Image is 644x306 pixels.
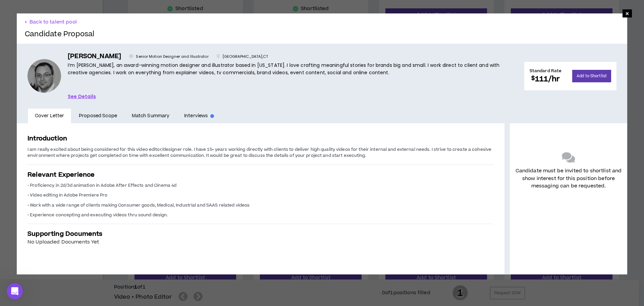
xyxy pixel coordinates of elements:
button: Emoji picker [10,220,16,225]
p: Senior Motion Designer and Illustrator [129,54,208,60]
h1: Operator [33,3,56,8]
h2: 111 /hr [530,74,562,84]
div: Close [118,3,130,15]
span: • Experience concepting and executing videos thru sound design. [28,212,168,218]
button: Add to Shortlist [572,70,611,82]
button: Home [105,3,118,15]
textarea: Message… [6,206,128,217]
h3: Supporting Documents [28,229,494,238]
img: Profile image for Operator [19,4,30,14]
sup: $ [531,74,535,82]
h3: Introduction [28,134,494,143]
div: Hi - i'm working on a project post, and i'm getting stuck at one of the frames and not sure what ... [30,43,123,69]
div: No Uploaded Documents Yet [28,238,494,246]
span: • Proficiency in 2d/3d animation in Adobe After Effects and Cinema 4d [28,182,176,188]
button: go back [4,3,17,15]
span: × [625,9,629,17]
p: [GEOGRAPHIC_DATA] , CT [217,54,268,60]
h5: [PERSON_NAME] [68,52,121,61]
a: Interviews [177,108,221,124]
div: Hi - i'm working on a project post, and i'm getting stuck at one of the frames and not sure what ... [24,39,129,73]
p: Candidate must be invited to shortlist and show interest for this position before messaging can b... [515,167,622,190]
p: I’m [PERSON_NAME], an award-winning motion designer and illustrator based in [US_STATE]. I love c... [68,61,514,77]
iframe: Intercom live chat [7,283,23,299]
a: Cover Letter [28,108,71,124]
a: Proposed Scope [71,108,124,124]
button: Send a message… [115,217,126,228]
h3: Relevant Experience [28,170,494,179]
span: • Video editing in Adobe Premiere Pro [28,192,107,198]
p: The team can also help [33,8,84,15]
a: Match Summary [124,108,177,124]
span: • Work with a wide range of clients making Consumer goods, Medical, Industrial and SAAS related v... [28,202,250,208]
span: I am really excited about being considered for this video editor/designer role. I have 15+ years ... [28,146,491,159]
h2: Candidate Proposal [25,30,95,38]
div: Heather says… [5,39,129,81]
h4: Standard Rate [530,68,562,74]
button: Upload attachment [32,220,37,225]
button: Back to talent pool [25,19,77,25]
button: Gif picker [21,220,26,225]
a: See Details [68,93,96,100]
div: Nick P. [28,59,61,93]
